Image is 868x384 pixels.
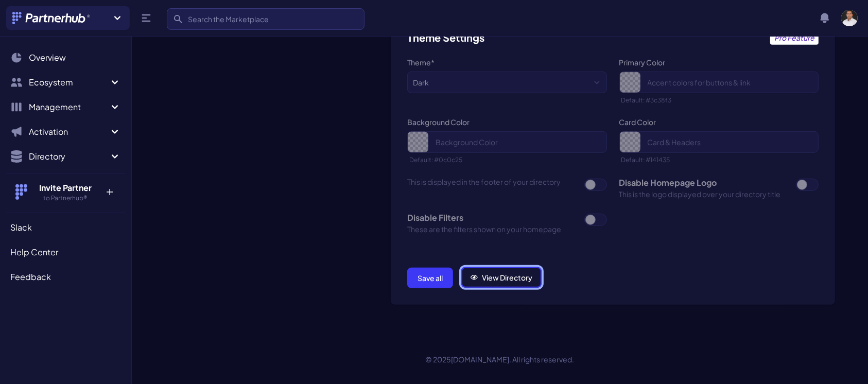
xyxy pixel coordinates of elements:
span: Ecosystem [29,76,109,89]
a: [DOMAIN_NAME] [452,355,510,364]
a: Feedback [6,267,125,287]
span: Help Center [10,246,58,258]
a: View Directory [461,267,542,288]
p: © 2025 . All rights reserved. [132,354,868,364]
span: Overview [29,51,66,64]
img: Partnerhub® Logo [12,12,91,24]
button: Invite Partner to Partnerhub® + [6,173,125,211]
span: Management [29,101,109,113]
a: Help Center [6,242,125,263]
button: Ecosystem [6,72,125,93]
a: Pro Feature [770,30,819,45]
h4: Invite Partner [32,182,99,194]
input: Search the Marketplace [167,8,364,30]
a: Overview [6,47,125,68]
span: Feedback [10,271,51,283]
span: Activation [29,126,109,138]
a: Slack [6,217,125,238]
h3: Theme Settings [407,30,484,45]
span: Directory [29,150,109,163]
h5: to Partnerhub® [32,194,99,202]
span: Slack [10,221,32,234]
p: + [99,182,121,198]
button: Activation [6,121,125,142]
img: user photo [841,10,858,26]
button: Directory [6,146,125,167]
button: Management [6,97,125,117]
button: Save all [407,268,453,288]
